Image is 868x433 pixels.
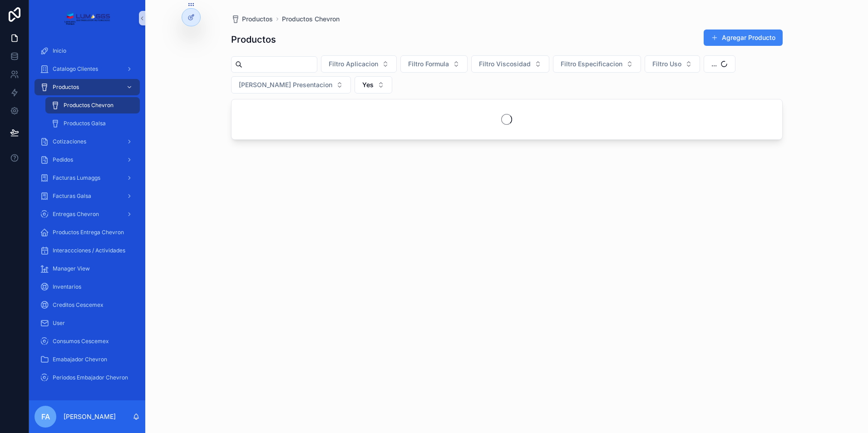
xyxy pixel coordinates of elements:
span: Cotizaciones [53,138,86,145]
a: Catalogo Clientes [35,61,140,77]
span: Productos Entrega Chevron [53,229,124,236]
span: ... [711,59,717,69]
button: Select Button [704,55,735,73]
span: [PERSON_NAME] Presentacion [239,80,332,89]
span: Inventarios [53,283,81,290]
span: Pedidos [53,156,73,163]
span: Entregas Chevron [53,211,99,218]
span: Inicio [53,47,66,54]
a: Facturas Galsa [35,188,140,204]
span: Filtro Especificacion [561,59,622,69]
a: Productos [35,79,140,95]
h1: Productos [231,33,276,46]
button: Select Button [645,55,700,73]
a: Productos Chevron [282,15,340,24]
a: Inicio [35,43,140,59]
span: Periodos Embajador Chevron [53,374,128,381]
span: User [53,320,65,327]
span: Facturas Galsa [53,192,91,200]
p: [PERSON_NAME] [64,412,116,421]
span: Emabajador Chevron [53,356,107,363]
a: User [35,315,140,331]
a: Cotizaciones [35,133,140,150]
span: Interaccciones / Actividades [53,247,125,254]
span: Facturas Lumaggs [53,174,100,182]
a: Consumos Cescemex [35,333,140,349]
span: Catalogo Clientes [53,65,98,73]
span: FA [41,411,50,422]
button: Select Button [471,55,549,73]
span: Filtro Uso [652,59,681,69]
span: Filtro Aplicacion [329,59,378,69]
a: Entregas Chevron [35,206,140,222]
span: Filtro Formula [408,59,449,69]
a: Productos Entrega Chevron [35,224,140,241]
div: scrollable content [29,36,145,398]
a: Productos Galsa [45,115,140,132]
button: Select Button [553,55,641,73]
img: App logo [64,11,110,25]
span: Productos [53,84,79,91]
span: Manager View [53,265,90,272]
a: Productos Chevron [45,97,140,113]
span: Productos Chevron [64,102,113,109]
a: Manager View [35,261,140,277]
a: Creditos Cescemex [35,297,140,313]
a: Periodos Embajador Chevron [35,369,140,386]
button: Select Button [321,55,397,73]
span: Yes [362,80,374,89]
button: Agregar Producto [704,30,783,46]
a: Inventarios [35,279,140,295]
button: Select Button [355,76,392,93]
button: Select Button [400,55,468,73]
span: Consumos Cescemex [53,338,109,345]
a: Emabajador Chevron [35,351,140,368]
a: Interaccciones / Actividades [35,242,140,259]
a: Pedidos [35,152,140,168]
span: Productos Galsa [64,120,106,127]
a: Productos [231,15,273,24]
span: Filtro Viscosidad [479,59,531,69]
span: Creditos Cescemex [53,301,104,309]
a: Facturas Lumaggs [35,170,140,186]
span: Productos [242,15,273,24]
button: Select Button [231,76,351,93]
